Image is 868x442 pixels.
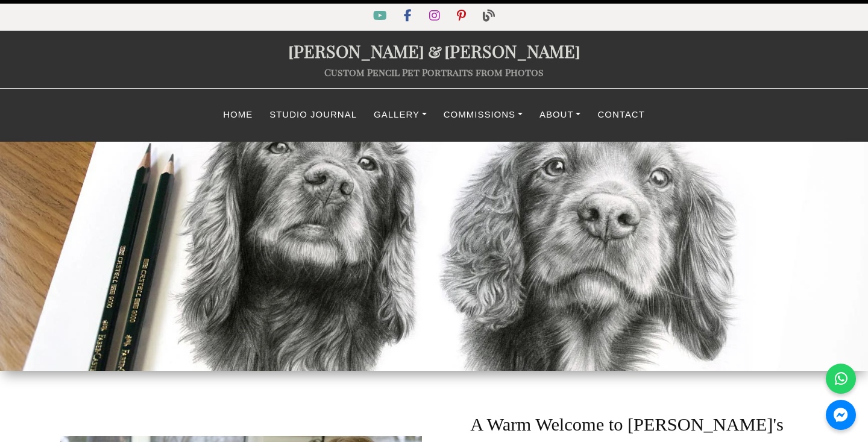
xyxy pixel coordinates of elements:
[826,364,856,394] a: WhatsApp
[261,103,365,127] a: Studio Journal
[422,11,450,22] a: Instagram
[531,103,590,127] a: About
[424,39,444,62] span: &
[365,103,435,127] a: Gallery
[589,103,653,127] a: Contact
[450,11,476,22] a: Pinterest
[435,103,531,127] a: Commissions
[397,11,421,22] a: Facebook
[288,39,580,62] a: [PERSON_NAME]&[PERSON_NAME]
[324,66,544,78] a: Custom Pencil Pet Portraits from Photos
[366,11,397,22] a: YouTube
[826,400,856,430] a: Messenger
[215,103,261,127] a: Home
[476,11,502,22] a: Blog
